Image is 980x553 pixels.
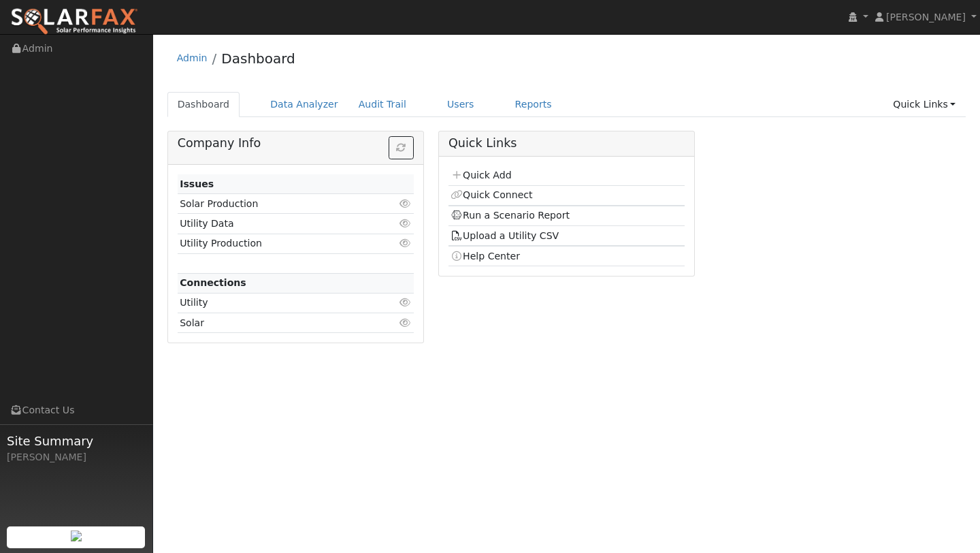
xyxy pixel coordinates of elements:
a: Dashboard [167,92,240,117]
a: Quick Links [883,92,966,117]
a: Quick Add [451,170,511,180]
img: retrieve [71,531,82,541]
a: Users [437,92,485,117]
a: Reports [505,92,562,117]
td: Solar [178,313,376,333]
h5: Company Info [178,136,414,151]
a: Upload a Utility CSV [451,230,559,241]
h5: Quick Links [448,136,685,151]
a: Quick Connect [451,189,532,200]
i: Click to view [399,219,412,228]
span: [PERSON_NAME] [886,12,966,22]
td: Utility [178,293,376,313]
a: Help Center [451,251,520,262]
a: Admin [177,52,208,63]
strong: Issues [180,178,214,189]
a: Data Analyzer [260,92,348,117]
i: Click to view [399,238,412,248]
a: Dashboard [221,50,295,67]
td: Solar Production [178,194,376,214]
a: Audit Trail [348,92,416,117]
img: SolarFax [10,7,138,36]
td: Utility Data [178,214,376,234]
div: [PERSON_NAME] [7,450,146,464]
i: Click to view [399,298,412,307]
span: Site Summary [7,432,146,450]
a: Run a Scenario Report [451,210,570,221]
strong: Connections [180,277,246,288]
i: Click to view [399,199,412,208]
td: Utility Production [178,234,376,253]
i: Click to view [399,318,412,328]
